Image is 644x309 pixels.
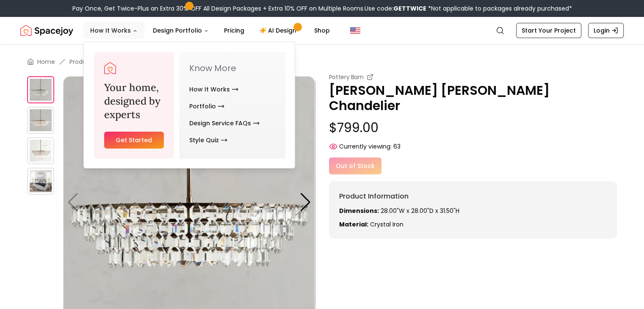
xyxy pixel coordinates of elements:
[217,22,251,39] a: Pricing
[189,81,238,98] a: How It Works
[37,58,55,66] a: Home
[516,23,581,38] a: Start Your Project
[27,58,617,66] nav: breadcrumb
[339,191,607,201] h6: Product Information
[104,132,164,149] a: Get Started
[329,73,364,81] small: Pottery Barn
[83,22,337,39] nav: Main
[189,132,227,149] a: Style Quiz
[189,62,275,74] p: Know More
[189,98,224,115] a: Portfolio
[350,25,360,36] img: United States
[83,22,144,39] button: How It Works
[72,4,572,13] div: Pay Once, Get Twice-Plus an Extra 30% OFF All Design Packages + Extra 10% OFF on Multiple Rooms.
[329,120,617,135] p: $799.00
[104,62,116,74] a: Spacejoy
[307,22,337,39] a: Shop
[146,22,216,39] button: Design Portfolio
[588,23,624,38] a: Login
[27,76,54,103] img: https://storage.googleapis.com/spacejoy-main/assets/60d49990a96e56002244da48/product_0_56adjk330ef
[20,17,624,44] nav: Global
[104,81,164,121] h3: Your home, designed by experts
[339,207,379,215] strong: Dimensions:
[84,42,296,169] div: How It Works
[370,220,404,229] span: crystal iron
[339,142,392,151] span: Currently viewing:
[189,115,260,132] a: Design Service FAQs
[339,220,368,229] strong: Material:
[104,62,116,74] img: Spacejoy Logo
[27,137,54,164] img: https://storage.googleapis.com/spacejoy-main/assets/60d49990a96e56002244da48/product_2_g0k7ocp7no
[426,4,572,13] span: *Not applicable to packages already purchased*
[339,207,607,215] p: 28.00"W x 28.00"D x 31.50"H
[27,107,54,134] img: https://storage.googleapis.com/spacejoy-main/assets/60d49990a96e56002244da48/product_1_1copmf73limg
[20,22,73,39] a: Spacejoy
[393,4,426,13] b: GETTWICE
[253,22,306,39] a: AI Design
[365,4,426,13] span: Use code:
[393,142,401,151] span: 63
[69,58,108,66] li: Product View
[27,168,54,195] img: https://storage.googleapis.com/spacejoy-main/assets/60d49990a96e56002244da48/product_3_73mbcffhc0k
[20,22,73,39] img: Spacejoy Logo
[329,83,617,113] p: [PERSON_NAME] [PERSON_NAME] Chandelier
